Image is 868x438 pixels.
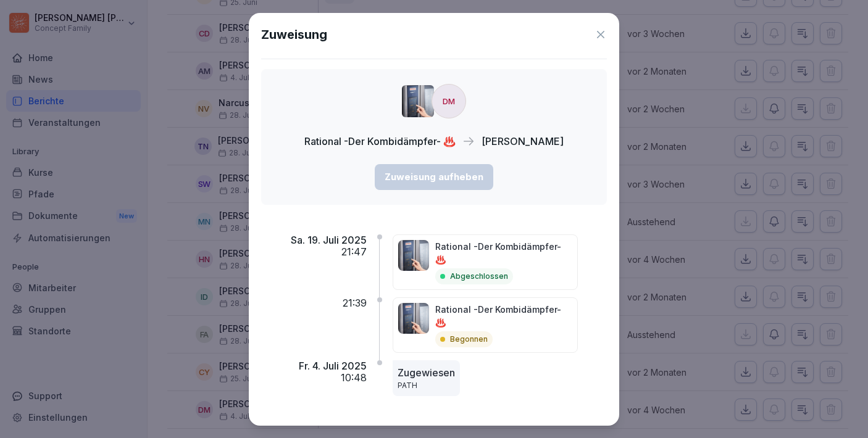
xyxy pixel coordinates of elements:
p: Fr. 4. Juli 2025 [299,360,367,372]
p: Rational -Der Kombidämpfer- ♨️ [435,303,572,329]
p: Rational -Der Kombidämpfer- ♨️ [435,240,572,266]
p: Rational -Der Kombidämpfer- ♨️ [304,134,456,149]
p: 21:47 [341,246,367,258]
img: przilfagqu39ul8e09m81im9.png [398,240,429,271]
p: 21:39 [343,297,367,309]
div: Zuweisung aufheben [385,170,483,184]
p: 10:48 [341,372,367,384]
p: Sa. 19. Juli 2025 [291,234,367,246]
p: PATH [398,380,455,391]
img: przilfagqu39ul8e09m81im9.png [398,303,429,334]
img: przilfagqu39ul8e09m81im9.png [402,85,434,117]
div: DM [432,84,466,118]
h1: Zuweisung [261,25,327,44]
p: [PERSON_NAME] [482,134,564,149]
p: Abgeschlossen [450,271,508,282]
button: Zuweisung aufheben [375,164,493,190]
p: Zugewiesen [398,365,455,380]
p: Begonnen [450,334,488,345]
